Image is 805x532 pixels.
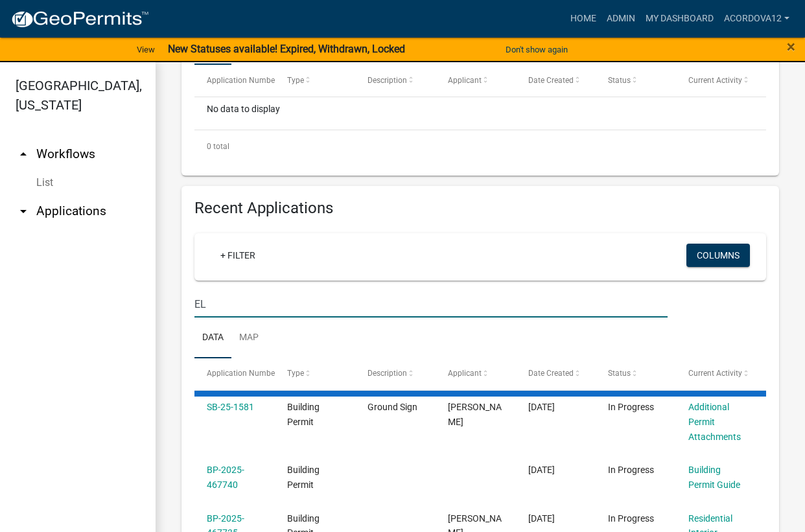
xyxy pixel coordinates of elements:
span: Status [608,76,631,85]
span: In Progress [608,513,654,524]
div: No data to display [194,97,766,130]
a: + Filter [210,244,266,267]
a: ACORDOVA12 [719,6,795,31]
a: Map [231,318,266,359]
span: Ground Sign [367,402,417,412]
a: Building Permit Guide [688,465,740,490]
span: Status [608,369,631,378]
span: Applicant [448,369,482,378]
datatable-header-cell: Current Activity [676,358,756,389]
datatable-header-cell: Date Created [515,358,596,389]
h4: Recent Applications [194,199,766,218]
a: My Dashboard [640,6,719,31]
span: In Progress [608,465,654,475]
span: Applicant [448,76,482,85]
datatable-header-cell: Current Activity [676,65,756,96]
a: Data [194,318,231,359]
span: Date Created [528,76,574,85]
datatable-header-cell: Application Number [194,358,275,389]
span: Application Number [207,369,277,378]
button: Columns [686,244,750,267]
span: Building Permit [287,402,320,427]
span: Current Activity [688,76,742,85]
button: Close [787,39,795,54]
span: Description [367,76,407,85]
a: SB-25-1581 [207,402,254,412]
input: Search for applications [194,291,668,318]
i: arrow_drop_up [16,146,31,162]
datatable-header-cell: Type [275,358,355,389]
a: View [132,39,160,60]
a: Admin [601,6,640,31]
div: 0 total [194,130,766,163]
datatable-header-cell: Type [275,65,355,96]
a: BP-2025-467740 [207,465,244,490]
span: Application Number [207,76,277,85]
span: In Progress [608,402,654,412]
span: Description [367,369,407,378]
datatable-header-cell: Description [355,358,436,389]
span: 08/22/2025 [528,513,555,524]
span: Current Activity [688,369,742,378]
datatable-header-cell: Description [355,65,436,96]
span: Date Created [528,369,574,378]
datatable-header-cell: Status [596,65,676,96]
i: arrow_drop_down [16,203,31,219]
span: Building Permit [287,465,320,490]
span: Type [287,76,304,85]
datatable-header-cell: Application Number [194,65,275,96]
datatable-header-cell: Applicant [436,358,516,389]
a: Additional Permit Attachments [688,402,741,442]
strong: New Statuses available! Expired, Withdrawn, Locked [168,43,405,55]
span: 08/22/2025 [528,402,555,412]
span: × [787,38,795,56]
datatable-header-cell: Date Created [515,65,596,96]
a: Home [565,6,601,31]
datatable-header-cell: Applicant [436,65,516,96]
span: 08/22/2025 [528,465,555,475]
button: Don't show again [500,39,573,60]
span: Type [287,369,304,378]
span: Jessica Parks [448,402,502,427]
datatable-header-cell: Status [596,358,676,389]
